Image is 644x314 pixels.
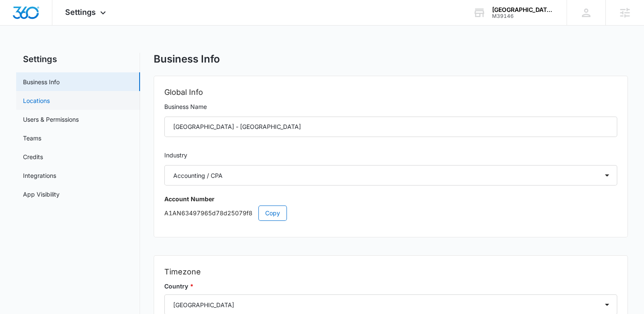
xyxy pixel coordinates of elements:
[164,151,617,160] label: Industry
[23,77,60,86] a: Business Info
[258,206,287,221] button: Copy
[164,86,617,98] h2: Global Info
[23,115,79,124] a: Users & Permissions
[23,96,50,105] a: Locations
[164,266,617,278] h2: Timezone
[16,53,140,66] h2: Settings
[265,208,280,218] span: Copy
[65,8,96,17] span: Settings
[23,152,43,161] a: Credits
[492,13,554,19] div: account id
[492,6,554,13] div: account name
[23,190,60,199] a: App Visibility
[154,53,220,66] h1: Business Info
[23,171,56,180] a: Integrations
[164,102,617,111] label: Business Name
[164,195,215,203] strong: Account Number
[164,282,617,291] label: Country
[23,134,41,143] a: Teams
[164,206,617,221] p: A1AN63497965d78d25079f8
